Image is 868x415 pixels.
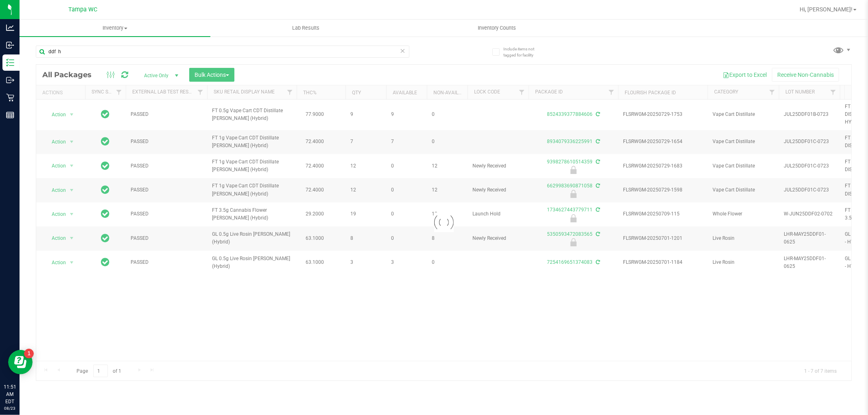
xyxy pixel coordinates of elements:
[6,76,14,84] inline-svg: Outbound
[6,41,14,49] inline-svg: Inbound
[467,24,527,32] span: Inventory Counts
[6,111,14,119] inline-svg: Reports
[6,59,14,67] inline-svg: Inventory
[210,20,401,37] a: Lab Results
[6,93,14,102] inline-svg: Retail
[20,20,210,37] a: Inventory
[4,405,16,411] p: 08/23
[69,6,98,13] span: Tampa WC
[400,46,406,56] span: Clear
[6,24,14,32] inline-svg: Analytics
[503,46,544,58] span: Include items not tagged for facility
[8,350,33,374] iframe: Resource center
[281,24,330,32] span: Lab Results
[20,24,210,32] span: Inventory
[800,6,853,13] span: Hi, [PERSON_NAME]!
[401,20,592,37] a: Inventory Counts
[36,46,409,58] input: Search Package ID, Item Name, SKU, Lot or Part Number...
[4,383,16,405] p: 11:51 AM EDT
[24,349,34,359] iframe: Resource center unread badge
